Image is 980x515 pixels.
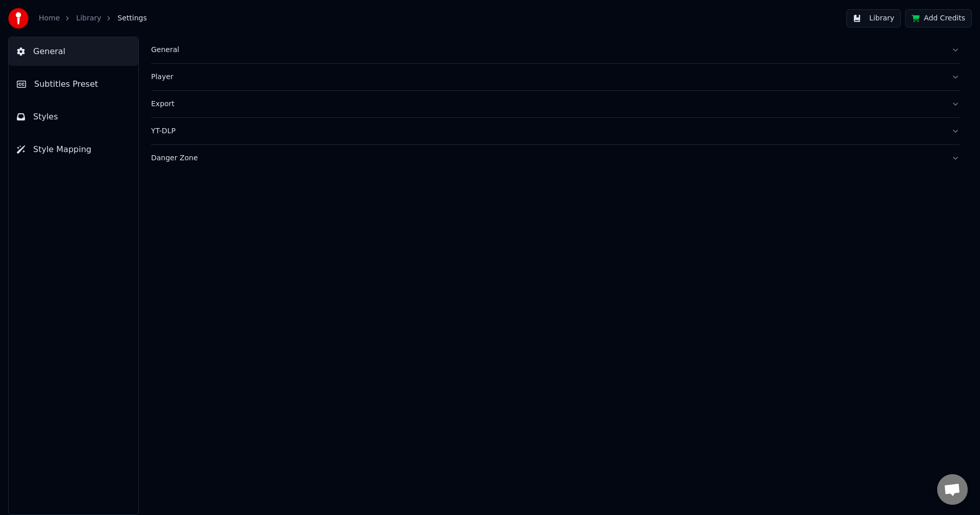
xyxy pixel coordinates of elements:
button: Subtitles Preset [9,70,138,99]
div: Danger Zone [151,153,943,163]
div: General [151,45,943,55]
div: Player [151,72,943,82]
button: Style Mapping [9,135,138,164]
span: Style Mapping [33,143,91,156]
span: Styles [33,111,58,123]
button: Add Credits [905,9,972,28]
button: Danger Zone [151,145,960,171]
span: General [33,45,65,58]
button: YT-DLP [151,118,960,144]
div: YT-DLP [151,126,943,136]
nav: breadcrumb [39,13,147,23]
button: Player [151,64,960,90]
a: Open chat [937,474,968,505]
a: Library [76,13,101,23]
span: Settings [117,13,146,23]
span: Subtitles Preset [34,78,98,90]
img: youka [8,8,29,29]
a: Home [39,13,60,23]
button: General [9,37,138,66]
button: Export [151,91,960,117]
div: Export [151,99,943,109]
button: Library [846,9,901,28]
button: General [151,37,960,63]
button: Styles [9,103,138,131]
